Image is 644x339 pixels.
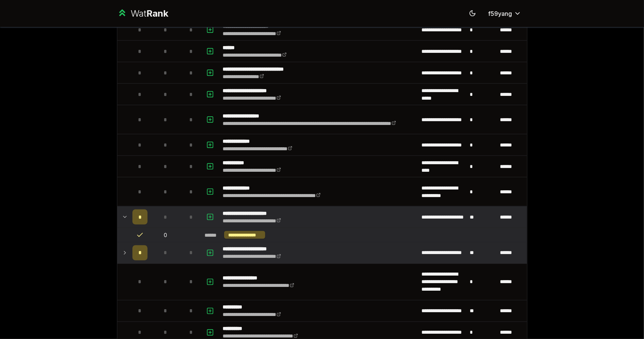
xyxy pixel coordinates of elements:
span: f59yang [489,9,512,18]
td: 0 [151,228,181,242]
button: f59yang [483,7,527,20]
span: Rank [146,8,168,19]
a: WatRank [117,8,169,20]
div: Wat [131,8,168,20]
